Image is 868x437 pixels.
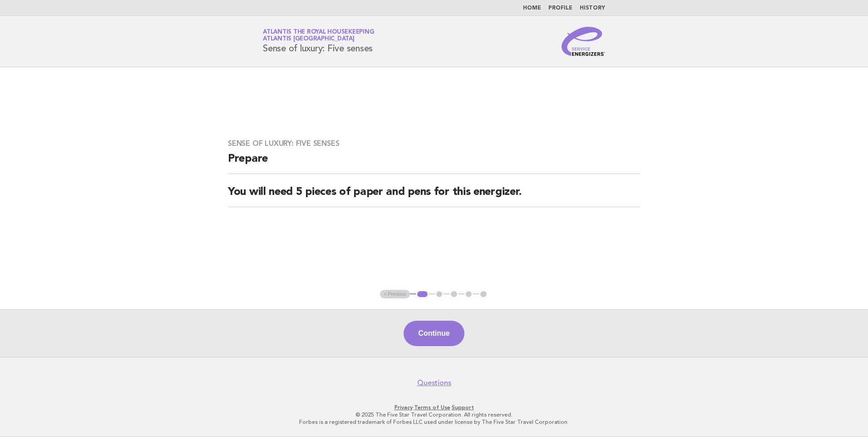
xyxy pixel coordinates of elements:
p: · · [156,404,712,411]
a: History [580,5,605,11]
a: Support [452,404,474,411]
h3: Sense of luxury: Five senses [228,139,640,148]
a: Terms of Use [414,404,450,411]
p: Forbes is a registered trademark of Forbes LLC used under license by The Five Star Travel Corpora... [156,418,712,426]
span: Atlantis [GEOGRAPHIC_DATA] [263,36,355,42]
p: © 2025 The Five Star Travel Corporation. All rights reserved. [156,411,712,418]
h1: Sense of luxury: Five senses [263,30,374,53]
a: Home [523,5,541,11]
a: Profile [548,5,572,11]
h2: You will need 5 pieces of paper and pens for this energizer. [228,185,640,207]
img: Service Energizers [562,27,605,56]
a: Questions [417,378,451,387]
a: Atlantis the Royal HousekeepingAtlantis [GEOGRAPHIC_DATA] [263,29,374,42]
button: 1 [416,290,429,299]
button: Continue [404,321,464,346]
a: Privacy [395,404,413,411]
h2: Prepare [228,152,640,174]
